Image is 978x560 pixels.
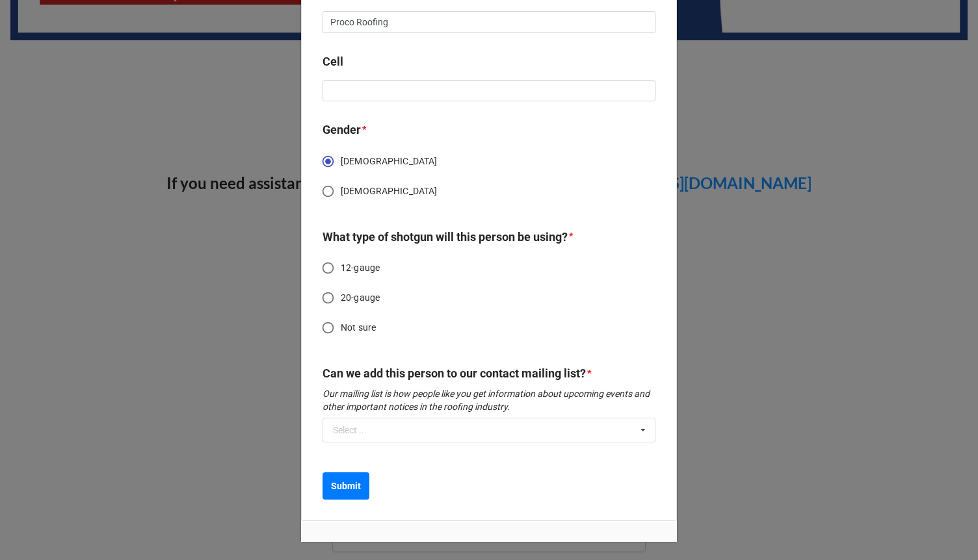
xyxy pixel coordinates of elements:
[323,388,650,412] em: Our mailing list is how people like you get information about upcoming events and other important...
[331,479,361,493] b: Submit
[323,228,568,246] label: What type of shotgun will this person be using?
[323,472,369,500] button: Submit
[341,291,380,305] span: 20-gauge
[323,364,586,383] label: Can we add this person to our contact mailing list?
[341,321,376,335] span: Not sure
[323,53,343,71] label: Cell
[341,261,380,275] span: 12-gauge
[341,185,437,198] span: [DEMOGRAPHIC_DATA]
[333,426,367,435] div: Select ...
[323,121,361,139] label: Gender
[341,155,437,168] span: [DEMOGRAPHIC_DATA]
